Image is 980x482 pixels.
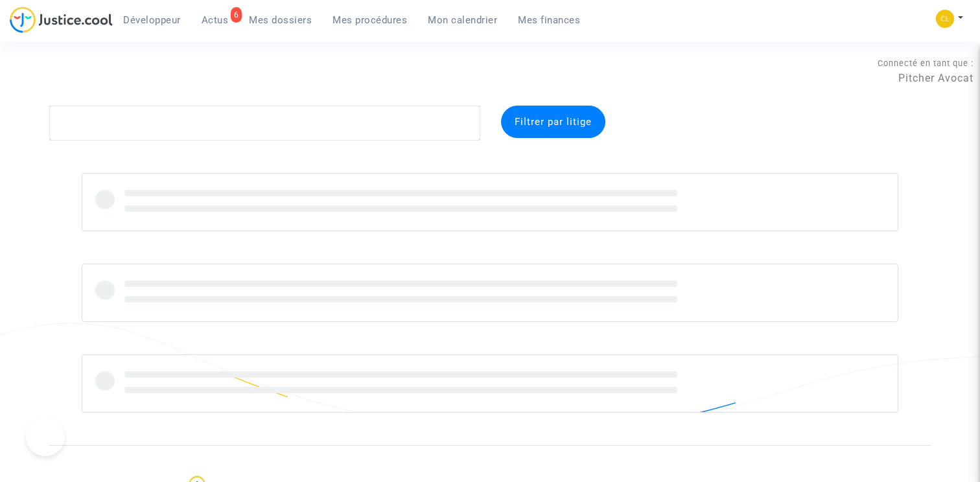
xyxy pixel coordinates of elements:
a: 6Actus [191,10,239,30]
span: Mes dossiers [249,14,312,26]
a: Mon calendrier [417,10,507,30]
span: Développeur [123,14,181,26]
span: Mes finances [518,14,580,26]
span: Actus [202,14,229,26]
a: Développeur [113,10,191,30]
img: f0b917ab549025eb3af43f3c4438ad5d [936,10,954,28]
a: Mes procédures [322,10,417,30]
span: Connecté en tant que : [878,58,974,68]
a: Mes dossiers [239,10,322,30]
a: Mes finances [507,10,590,30]
img: jc-logo.svg [10,6,113,33]
span: Mes procédures [332,14,407,26]
span: Filtrer par litige [515,116,592,128]
span: Mon calendrier [428,14,497,26]
div: 6 [231,7,242,23]
iframe: Help Scout Beacon - Open [26,417,65,456]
